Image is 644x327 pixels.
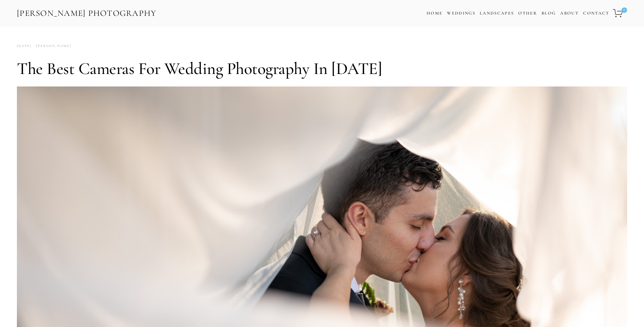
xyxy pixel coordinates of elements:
a: Contact [583,8,609,18]
a: Blog [542,8,556,18]
a: About [560,8,579,18]
time: [DATE] [17,42,31,51]
a: Landscapes [480,10,514,16]
a: 0 items in cart [612,5,628,21]
span: 0 [622,7,627,13]
a: Other [518,10,537,16]
h1: The Best Cameras for Wedding Photography in [DATE] [17,58,627,79]
a: [PERSON_NAME] [31,42,71,51]
a: Home [427,8,443,18]
a: Weddings [447,10,475,16]
a: [PERSON_NAME] Photography [16,6,157,21]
